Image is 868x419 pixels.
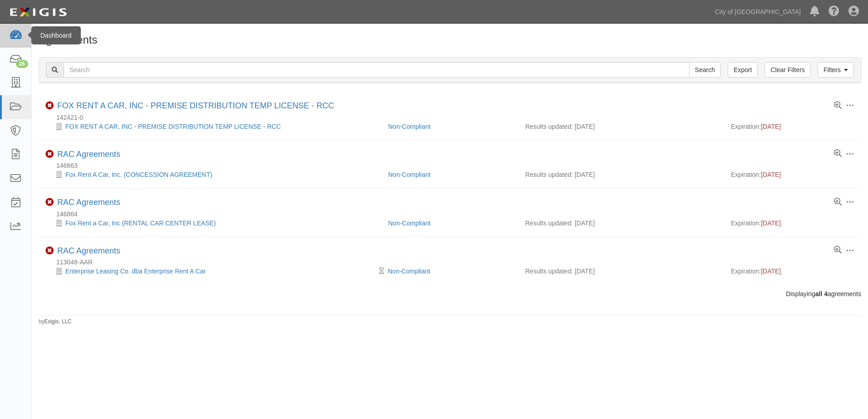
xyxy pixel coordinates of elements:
[45,258,861,267] div: 113048-AAR
[57,198,120,208] div: RAC Agreements
[818,62,854,78] a: Filters
[388,123,430,130] a: Non-Compliant
[525,170,717,179] div: Results updated: [DATE]
[815,290,828,297] b: all 4
[31,26,81,44] div: Dashboard
[761,123,781,130] span: [DATE]
[45,247,54,255] i: Non-Compliant
[761,219,781,227] span: [DATE]
[764,62,810,78] a: Clear Filters
[388,171,430,178] a: Non-Compliant
[57,101,334,110] a: FOX RENT A CAR, INC - PREMISE DISTRIBUTION TEMP LICENSE - RCC
[65,171,212,178] a: Fox Rent A Car, Inc. (CONCESSION AGREEMENT)
[761,268,781,275] span: [DATE]
[728,62,758,78] a: Export
[731,219,854,228] div: Expiration:
[44,318,72,325] a: Exigis, LLC
[32,289,868,298] div: Displaying agreements
[45,219,381,228] div: Fox Rent a Car, Inc (RENTAL CAR CENTER LEASE)
[57,246,120,255] a: RAC Agreements
[57,150,120,160] div: RAC Agreements
[45,161,861,170] div: 146863
[45,150,54,158] i: Non-Compliant
[731,170,854,179] div: Expiration:
[45,122,381,131] div: FOX RENT A CAR, INC - PREMISE DISTRIBUTION TEMP LICENSE - RCC
[689,62,721,78] input: Search
[761,171,781,178] span: [DATE]
[525,122,717,131] div: Results updated: [DATE]
[834,246,842,254] a: View results summary
[710,3,805,21] a: City of [GEOGRAPHIC_DATA]
[525,219,717,228] div: Results updated: [DATE]
[57,101,334,111] div: FOX RENT A CAR, INC - PREMISE DISTRIBUTION TEMP LICENSE - RCC
[65,123,281,130] a: FOX RENT A CAR, INC - PREMISE DISTRIBUTION TEMP LICENSE - RCC
[65,219,216,227] a: Fox Rent a Car, Inc (RENTAL CAR CENTER LEASE)
[834,150,842,158] a: View results summary
[834,198,842,206] a: View results summary
[525,267,717,276] div: Results updated: [DATE]
[39,318,72,326] small: by
[45,198,54,206] i: Non-Compliant
[388,268,430,275] a: Non-Compliant
[45,102,54,110] i: Non-Compliant
[7,4,69,20] img: logo-5460c22ac91f19d4615b14bd174203de0afe785f0fc80cf4dbbc73dc1793850b.png
[388,219,430,227] a: Non-Compliant
[16,60,28,68] div: 26
[731,122,854,131] div: Expiration:
[45,113,861,122] div: 142421-0
[829,6,839,17] i: Help Center - Complianz
[379,268,384,274] i: Pending Review
[45,170,381,179] div: Fox Rent A Car, Inc. (CONCESSION AGREEMENT)
[731,267,854,276] div: Expiration:
[64,62,690,78] input: Search
[45,267,381,276] div: Enterprise Leasing Co. dba Enterprise Rent A Car
[834,102,842,110] a: View results summary
[45,209,861,219] div: 146864
[57,198,120,207] a: RAC Agreements
[65,268,206,275] a: Enterprise Leasing Co. dba Enterprise Rent A Car
[39,34,861,46] h1: Agreements
[57,150,120,159] a: RAC Agreements
[57,246,120,256] div: RAC Agreements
